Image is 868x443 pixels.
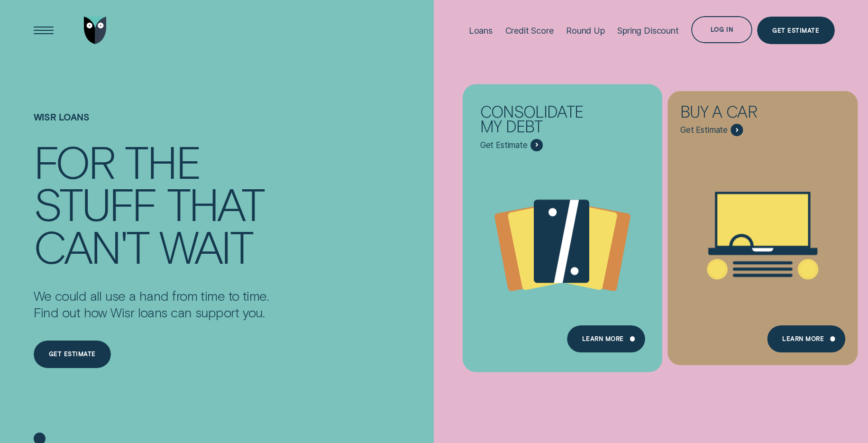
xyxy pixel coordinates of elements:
[617,25,678,36] div: Spring Discount
[480,104,602,139] div: Consolidate my debt
[767,325,845,353] a: Learn More
[757,17,834,44] a: Get Estimate
[567,325,645,353] a: Learn more
[680,104,802,124] div: Buy a car
[167,182,264,224] div: that
[505,25,554,36] div: Credit Score
[34,112,269,140] h1: Wisr loans
[34,341,111,368] a: Get estimate
[691,16,752,44] button: Log in
[34,140,114,182] div: For
[34,287,269,320] p: We could all use a hand from time to time. Find out how Wisr loans can support you.
[667,91,858,358] a: Buy a car - Learn more
[467,91,658,358] a: Consolidate my debt - Learn more
[84,17,107,44] img: Wisr
[125,140,200,182] div: the
[566,25,605,36] div: Round Up
[34,140,269,267] h4: For the stuff that can't wait
[30,17,57,44] button: Open Menu
[480,140,528,150] span: Get Estimate
[159,225,252,267] div: wait
[469,25,493,36] div: Loans
[34,182,156,224] div: stuff
[680,125,728,135] span: Get Estimate
[34,225,148,267] div: can't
